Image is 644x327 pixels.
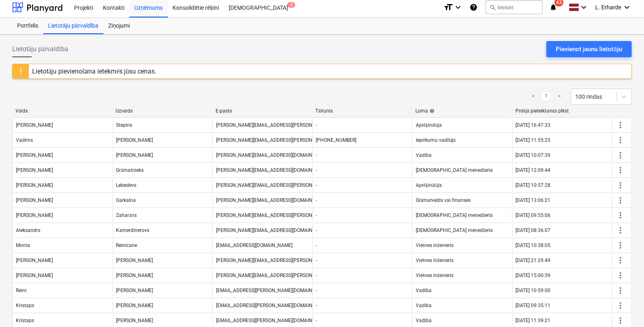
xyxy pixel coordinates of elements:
[16,303,34,308] div: Kristaps
[616,225,625,235] span: more_vert
[616,271,625,280] span: more_vert
[416,227,493,234] span: [DEMOGRAPHIC_DATA] menedžeris
[16,167,53,173] div: [PERSON_NAME]
[216,212,367,218] div: [PERSON_NAME][EMAIL_ADDRESS][PERSON_NAME][DOMAIN_NAME]
[216,303,330,308] div: [EMAIL_ADDRESS][PERSON_NAME][DOMAIN_NAME]
[316,303,317,308] div: -
[416,273,454,279] span: Vietnes inženieris
[556,44,622,54] div: Pievienot jaunu lietotāju
[616,286,625,295] span: more_vert
[116,288,153,293] div: [PERSON_NAME]
[416,303,432,309] span: Vadība
[516,227,551,233] div: [DATE] 08:36:07
[516,243,551,248] div: [DATE] 10:38:05
[616,120,625,130] span: more_vert
[216,137,367,143] div: [PERSON_NAME][EMAIL_ADDRESS][PERSON_NAME][DOMAIN_NAME]
[516,197,551,203] div: [DATE] 13:06:21
[595,4,621,11] span: L. Erharde
[416,318,432,324] span: Vadība
[116,122,133,128] div: Stepins
[416,197,471,204] span: Grāmatvedis vai finanses
[16,212,53,218] div: [PERSON_NAME]
[616,240,625,250] span: more_vert
[516,182,551,188] div: [DATE] 10:57:28
[316,258,317,263] div: -
[416,137,456,143] span: Iepirkumu vadītājs
[541,92,551,102] a: Page 1 is your current page
[428,108,434,113] span: help
[16,288,26,293] div: Reini
[43,18,103,34] a: Lietotāju pārvaldība
[116,212,137,219] div: Zaharāns
[416,258,454,264] span: Vietnes inženieris
[554,92,564,102] a: Next page
[416,152,432,158] span: Vadība
[603,288,644,327] iframe: Chat Widget
[116,182,137,188] div: Lebedevs
[16,227,40,233] div: Aleksandrs
[316,122,317,128] div: -
[416,122,442,128] span: Aprēķinātājs
[316,212,317,218] div: -
[316,227,317,233] div: -
[616,195,625,205] span: more_vert
[12,18,43,34] a: Portfelis
[116,137,153,143] div: [PERSON_NAME]
[616,210,625,220] span: more_vert
[516,152,551,158] div: [DATE] 10:07:39
[16,137,33,143] div: Vadims
[616,256,625,265] span: more_vert
[516,167,551,173] div: [DATE] 12:09:44
[515,108,609,114] div: Pēdējā pieteikšanās plkst
[116,227,150,233] div: Kamerdinerovs
[516,303,551,308] div: [DATE] 09:35:11
[516,273,551,278] div: [DATE] 15:00:59
[528,92,538,102] a: Previous page
[32,67,156,75] div: Lietotāju pievienošana ietekmēs jūsu cenas.
[316,318,317,323] div: -
[316,182,317,188] div: -
[316,243,317,248] div: -
[116,243,138,248] div: Reinicane
[116,167,144,173] div: Grāmatnieks
[16,273,53,278] div: [PERSON_NAME]
[579,2,589,12] i: keyboard_arrow_down
[216,152,330,158] div: [PERSON_NAME][EMAIL_ADDRESS][DOMAIN_NAME]
[12,44,68,54] span: Lietotāju pārvaldība
[216,273,367,278] div: [PERSON_NAME][EMAIL_ADDRESS][PERSON_NAME][DOMAIN_NAME]
[103,18,135,34] a: Ziņojumi
[546,41,632,57] button: Pievienot jaunu lietotāju
[316,152,317,158] div: -
[216,318,330,323] div: [EMAIL_ADDRESS][PERSON_NAME][DOMAIN_NAME]
[216,258,367,263] div: [PERSON_NAME][EMAIL_ADDRESS][PERSON_NAME][DOMAIN_NAME]
[216,182,367,188] div: [PERSON_NAME][EMAIL_ADDRESS][PERSON_NAME][DOMAIN_NAME]
[516,137,551,143] div: [DATE] 11:55:25
[287,2,295,8] span: 3
[316,137,357,143] div: [PHONE_NUMBER]
[216,197,330,203] div: [PERSON_NAME][EMAIL_ADDRESS][DOMAIN_NAME]
[486,0,543,14] button: Meklēt
[489,4,496,11] span: search
[516,212,551,218] div: [DATE] 09:55:06
[616,150,625,160] span: more_vert
[216,288,330,293] div: [EMAIL_ADDRESS][PERSON_NAME][DOMAIN_NAME]
[16,182,53,188] div: [PERSON_NAME]
[116,197,136,203] div: Garkalna
[416,243,454,249] span: Vietnes inženieris
[616,180,625,190] span: more_vert
[16,152,53,158] div: [PERSON_NAME]
[416,212,493,219] span: [DEMOGRAPHIC_DATA] menedžeris
[16,243,30,248] div: Monta
[116,303,153,308] div: [PERSON_NAME]
[15,108,109,114] div: Vārds
[516,318,551,323] div: [DATE] 11:39:21
[416,182,442,188] span: Aprēķinātājs
[216,122,367,128] div: [PERSON_NAME][EMAIL_ADDRESS][PERSON_NAME][DOMAIN_NAME]
[216,243,293,248] div: [EMAIL_ADDRESS][DOMAIN_NAME]
[416,288,432,294] span: Vadība
[516,258,551,263] div: [DATE] 21:29:49
[622,2,632,12] i: keyboard_arrow_down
